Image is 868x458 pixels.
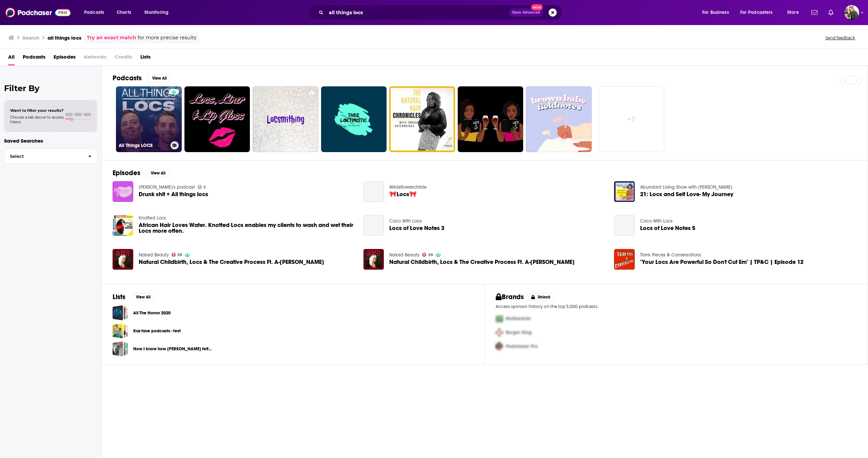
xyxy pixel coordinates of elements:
span: Logged in as julepmarketing [844,5,859,20]
button: open menu [79,7,113,18]
img: User Profile [844,5,859,20]
button: View All [147,74,172,82]
button: open menu [783,7,807,18]
span: Credits [115,51,132,65]
a: PodcastsView All [113,74,172,82]
img: Podchaser - Follow, Share and Rate Podcasts [5,6,71,19]
span: Burger King [506,330,532,335]
button: Select [4,149,97,164]
button: open menu [736,7,783,18]
h2: Episodes [113,169,140,177]
a: Cynlashay's podcast [139,184,195,190]
span: More [787,8,799,17]
img: Natural Childbirth, Locs & The Creative Process Ft. A-lan Holt [113,249,133,270]
a: Locs of Love Notes 5 [640,225,695,231]
a: EpisodesView All [113,169,170,177]
img: First Pro Logo [493,312,506,326]
a: 21: Locs and Self Love- My Journey [640,191,733,197]
h2: Brands [496,293,524,301]
a: All [8,51,15,65]
a: All The Horror 2020 [133,309,171,317]
a: Locs of Love Notes 3 [363,215,384,236]
a: 21: Locs and Self Love- My Journey [614,181,635,202]
button: View All [131,293,155,301]
input: Search podcasts, credits, & more... [326,7,509,18]
p: Access sponsor history on the top 5,000 podcasts. [496,304,857,309]
h2: Podcasts [113,74,142,82]
a: 2 [198,185,206,189]
a: Charts [112,7,135,18]
a: Think Pieces & Conversations [640,252,701,258]
span: New [531,4,543,11]
a: Show notifications dropdown [809,7,820,18]
a: All Things LOCS [116,86,182,152]
span: 🎀Locs🎀 [389,191,417,197]
a: "Your Locs Are Powerful So Don't Cut Em" | TP&C | Episode 12 [640,259,804,265]
a: Drunk shit + All things locs [139,191,208,197]
img: "Your Locs Are Powerful So Don't Cut Em" | TP&C | Episode 12 [614,249,635,270]
a: 59 [172,253,182,257]
button: Send feedback [823,35,857,41]
a: Kaz fave podcasts - test [113,323,128,338]
img: African Hair Loves Water. Knotted Locs enables my clients to wash and wet their Locs more often. [113,215,133,236]
span: Networks [84,51,106,65]
span: Podchaser Pro [506,343,538,349]
button: open menu [140,7,177,18]
a: Kaz fave podcasts - test [133,327,181,335]
span: Episodes [54,51,76,65]
span: Podcasts [23,51,45,65]
span: 59 [177,253,182,256]
a: Coco With Locs [640,218,673,224]
a: Knotted Locs [139,215,166,221]
a: Natural Childbirth, Locs & The Creative Process Ft. A-lan Holt [389,259,575,265]
button: View All [146,169,170,177]
a: 🎀Locs🎀 [363,181,384,202]
img: Third Pro Logo [493,339,506,353]
a: Abundant Living Show with Brittany Allen [640,184,732,190]
div: Search podcasts, credits, & more... [314,5,569,20]
span: 2 [203,186,205,189]
a: Now I know how Joan of Arc felt... [113,341,128,356]
span: For Podcasters [740,8,773,17]
h3: Search [22,35,39,41]
a: African Hair Loves Water. Knotted Locs enables my clients to wash and wet their Locs more often. [139,222,355,234]
a: Locs of Love Notes 5 [614,215,635,236]
a: Try an exact match [87,34,136,42]
img: Drunk shit + All things locs [113,181,133,202]
span: Select [4,154,83,159]
span: Podcasts [84,8,104,17]
button: Unlock [527,293,555,301]
span: Charts [117,8,131,17]
h2: Filter By [4,83,97,93]
button: Show profile menu [844,5,859,20]
img: Second Pro Logo [493,326,506,339]
a: All The Horror 2020 [113,305,128,320]
h3: All Things LOCS [119,143,168,148]
a: Locs of Love Notes 3 [389,225,445,231]
span: Monitoring [144,8,169,17]
a: Lists [140,51,151,65]
span: 59 [428,253,433,256]
img: Natural Childbirth, Locs & The Creative Process Ft. A-lan Holt [363,249,384,270]
span: Want to filter your results? [10,108,64,113]
a: Show notifications dropdown [826,7,836,18]
span: for more precise results [138,34,196,42]
span: Open Advanced [512,11,540,14]
span: McDonalds [506,316,531,321]
span: Natural Childbirth, Locs & The Creative Process Ft. A-[PERSON_NAME] [389,259,575,265]
span: For Business [702,8,729,17]
a: Natural Childbirth, Locs & The Creative Process Ft. A-lan Holt [139,259,324,265]
span: Natural Childbirth, Locs & The Creative Process Ft. A-[PERSON_NAME] [139,259,324,265]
